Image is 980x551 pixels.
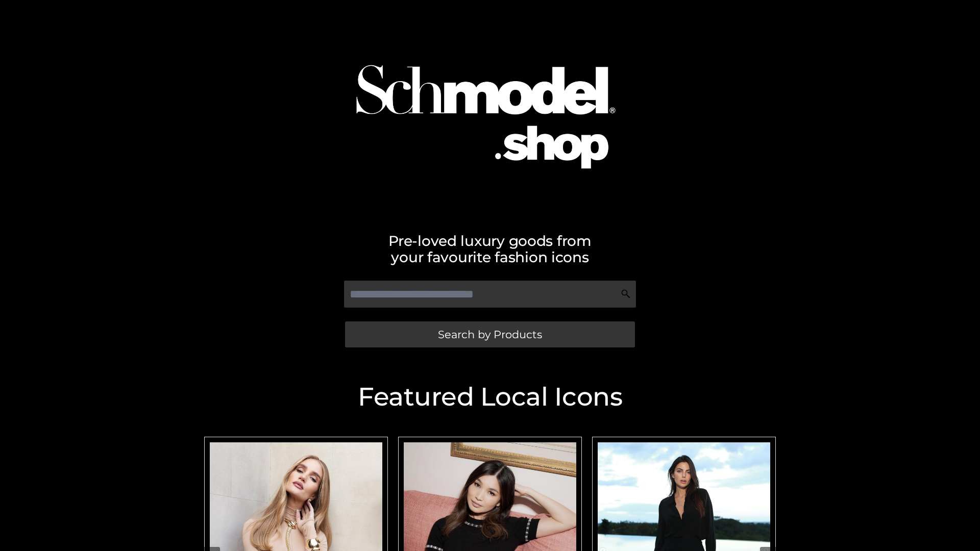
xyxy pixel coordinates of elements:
span: Search by Products [438,329,542,340]
a: Search by Products [345,321,635,347]
h2: Pre-loved luxury goods from your favourite fashion icons [199,233,781,265]
img: Search Icon [621,289,631,299]
h2: Featured Local Icons​ [199,384,781,410]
